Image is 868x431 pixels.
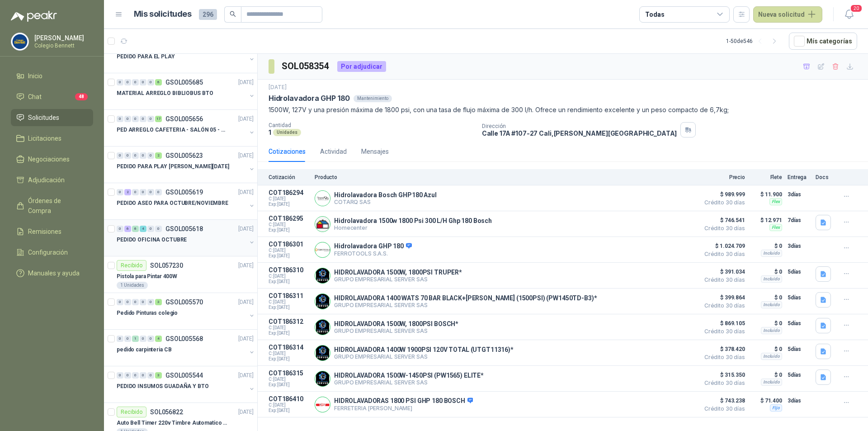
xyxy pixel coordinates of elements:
button: Nueva solicitud [753,6,822,23]
div: Recibido [117,407,146,417]
div: 0 [117,299,123,305]
p: [PERSON_NAME] [34,35,91,41]
span: C: [DATE] [269,222,309,227]
span: C: [DATE] [269,274,309,279]
div: 1 - 50 de 546 [726,34,782,48]
h3: SOL058354 [282,59,330,73]
div: 0 [117,189,123,195]
span: Órdenes de Compra [28,196,85,216]
span: Exp: [DATE] [269,253,309,259]
button: Mís categorías [789,33,857,50]
div: 0 [155,189,162,195]
p: [DATE] [238,225,254,233]
p: COT186312 [269,318,309,325]
p: $ 0 [750,369,782,380]
div: 0 [124,79,131,85]
p: COT186294 [269,189,309,196]
p: COT186311 [269,292,309,299]
p: GSOL005618 [165,226,203,232]
div: 0 [132,372,139,379]
p: COTARQ SAS [334,199,437,205]
img: Company Logo [315,397,330,412]
div: Flex [769,224,782,231]
a: Solicitudes [11,109,93,126]
a: 0 6 6 4 0 0 GSOL005618[DATE] PEDIDO OFICINA OCTUBRE [117,223,255,252]
p: HIDROLAVADORA 1400 WATS 70 BAR BLACK+[PERSON_NAME] (1500PSI) (PW1450TD-B3)* [334,294,597,302]
a: 0 0 0 0 0 2 GSOL005623[DATE] PEDIDO PARA PLAY [PERSON_NAME][DATE] [117,150,255,179]
div: 2 [155,152,162,159]
div: 3 [155,299,162,305]
span: Solicitudes [28,113,59,123]
p: 5 días [788,344,810,355]
a: 0 0 0 0 0 3 GSOL005570[DATE] Pedido Pinturas colegio [117,297,255,326]
p: Auto Bell Timer 220v Timbre Automatico Para Colegios, Indust [117,419,229,427]
p: COT186310 [269,266,309,274]
div: 0 [155,226,162,232]
span: $ 746.541 [700,215,745,226]
div: 0 [140,299,146,305]
div: 1 Unidades [117,282,148,289]
div: Incluido [761,353,782,360]
img: Company Logo [315,371,330,386]
div: 2 [124,189,131,195]
span: Crédito 30 días [700,200,745,205]
p: GRUPO EMPRESARIAL SERVER SAS [334,353,514,360]
p: COT186314 [269,344,309,351]
div: 0 [124,372,131,379]
span: $ 391.034 [700,266,745,277]
div: 3 [155,372,162,379]
span: Exp: [DATE] [269,202,309,207]
span: Inicio [28,71,42,81]
a: Chat48 [11,88,93,105]
p: Hidrolavadora Bosch GHP180 Azul [334,191,437,199]
span: Remisiones [28,227,61,237]
p: Entrega [788,174,810,180]
a: 0 0 1 0 0 4 GSOL005568[DATE] pedido carpinteria CB [117,333,255,362]
p: PEDIDO ASEO PARA OCTUBRE/NOVIEMBRE [117,199,228,208]
button: 20 [841,6,857,23]
p: $ 71.400 [750,395,782,406]
p: Cotización [269,174,309,180]
p: GRUPO EMPRESARIAL SERVER SAS [334,302,597,308]
p: HIDROLAVADORA 1500W, 1800PSI BOSCH* [334,320,458,327]
div: Unidades [273,129,301,136]
div: 6 [124,226,131,232]
div: 0 [117,79,123,85]
p: [DATE] [238,152,254,160]
div: 0 [132,189,139,195]
div: 0 [132,299,139,305]
span: Crédito 30 días [700,406,745,412]
p: COT186410 [269,395,309,403]
p: HIDROLAVADORA 1500W, 1800PSI TRUPER* [334,269,462,276]
div: 0 [124,299,131,305]
p: 3 días [788,395,810,406]
p: Hidrolavadora GHP 180 [269,94,350,103]
div: 0 [117,116,123,122]
span: C: [DATE] [269,325,309,331]
p: GRUPO EMPRESARIAL SERVER SAS [334,327,458,334]
p: 7 días [788,215,810,226]
span: Negociaciones [28,154,70,164]
p: $ 11.900 [750,189,782,200]
p: Dirección [482,123,677,129]
div: 0 [117,372,123,379]
span: Exp: [DATE] [269,227,309,233]
p: PEDIDO INSUMOS GUADAÑA Y BTO [117,382,209,391]
div: Recibido [117,260,146,271]
div: 1 [132,336,139,342]
div: 0 [117,336,123,342]
p: GSOL005570 [165,299,203,305]
img: Company Logo [315,320,330,335]
p: $ 12.971 [750,215,782,226]
a: Inicio [11,67,93,85]
div: Incluido [761,379,782,386]
span: C: [DATE] [269,351,309,356]
div: 6 [155,79,162,85]
div: 17 [155,116,162,122]
div: Fijo [770,404,782,412]
p: GSOL005619 [165,189,203,195]
p: HIDROLAVADORA 1400W 1900PSI 120V TOTAL (UTGT11316)* [334,346,514,353]
p: FERRETERIA [PERSON_NAME] [334,405,473,412]
h1: Mis solicitudes [134,8,192,21]
span: Crédito 30 días [700,277,745,283]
